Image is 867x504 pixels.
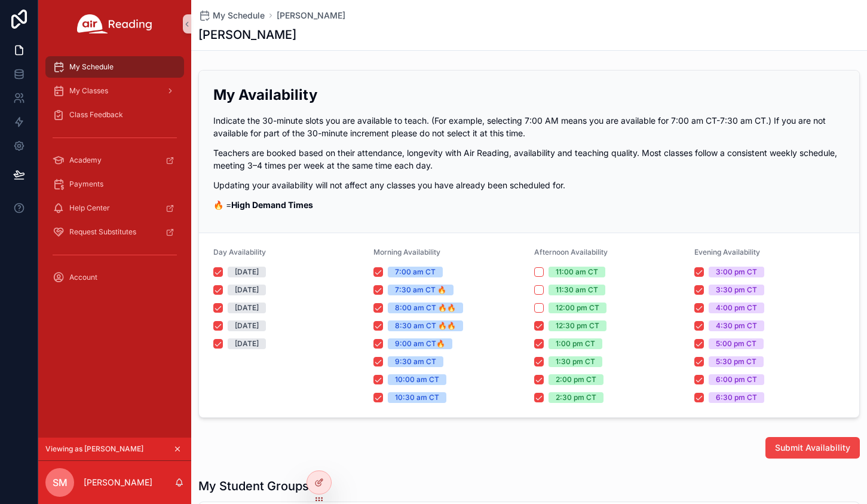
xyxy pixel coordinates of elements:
p: Updating your availability will not affect any classes you have already been scheduled for. [213,179,845,191]
div: 1:30 pm CT [556,356,595,367]
span: SM [53,475,68,490]
div: 8:30 am CT 🔥🔥 [395,320,456,331]
div: 12:30 pm CT [556,320,599,331]
a: Class Feedback [45,104,184,126]
div: scrollable content [38,48,191,304]
a: My Schedule [45,56,184,78]
div: [DATE] [235,285,259,295]
div: 2:00 pm CT [556,374,596,385]
a: My Schedule [198,10,265,22]
div: [DATE] [235,303,259,313]
div: 1:00 pm CT [556,338,595,349]
a: Payments [45,173,184,195]
span: Evening Availability [694,248,760,256]
h1: [PERSON_NAME] [198,26,296,43]
div: 10:30 am CT [395,392,439,403]
div: 11:30 am CT [556,285,598,295]
a: My Classes [45,80,184,102]
span: Afternoon Availability [534,248,608,256]
a: Academy [45,149,184,171]
div: 12:00 pm CT [556,303,599,313]
h1: My Student Groups [198,478,309,494]
p: 🔥 = [213,198,845,211]
div: 5:30 pm CT [716,356,756,367]
span: My Classes [69,86,108,96]
div: [DATE] [235,320,259,331]
div: [DATE] [235,338,259,349]
button: Submit Availability [765,437,860,459]
div: 4:30 pm CT [716,320,757,331]
a: Account [45,267,184,288]
div: 6:30 pm CT [716,392,757,403]
div: 9:00 am CT🔥 [395,338,445,349]
div: 2:30 pm CT [556,392,596,403]
div: 5:00 pm CT [716,338,756,349]
div: 7:00 am CT [395,267,436,277]
strong: High Demand Times [231,200,313,210]
span: Submit Availability [775,442,850,454]
a: [PERSON_NAME] [277,10,345,22]
div: 3:30 pm CT [716,285,757,295]
a: Request Substitutes [45,221,184,243]
span: Morning Availability [373,248,440,256]
span: Class Feedback [69,110,123,120]
div: 8:00 am CT 🔥🔥 [395,303,456,313]
div: 6:00 pm CT [716,374,757,385]
div: 4:00 pm CT [716,303,757,313]
img: App logo [77,14,152,33]
span: My Schedule [69,62,114,72]
span: Account [69,273,97,282]
div: 7:30 am CT 🔥 [395,285,446,295]
p: [PERSON_NAME] [84,476,152,488]
div: 3:00 pm CT [716,267,757,277]
span: Academy [69,155,102,165]
h2: My Availability [213,85,845,105]
div: 9:30 am CT [395,356,436,367]
p: Indicate the 30-minute slots you are available to teach. (For example, selecting 7:00 AM means yo... [213,114,845,139]
div: [DATE] [235,267,259,277]
div: 10:00 am CT [395,374,439,385]
div: 11:00 am CT [556,267,598,277]
span: Viewing as [PERSON_NAME] [45,444,143,454]
span: My Schedule [213,10,265,22]
span: Help Center [69,203,110,213]
p: Teachers are booked based on their attendance, longevity with Air Reading, availability and teach... [213,146,845,172]
a: Help Center [45,197,184,219]
span: Day Availability [213,248,266,256]
span: Request Substitutes [69,227,136,237]
span: Payments [69,179,103,189]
